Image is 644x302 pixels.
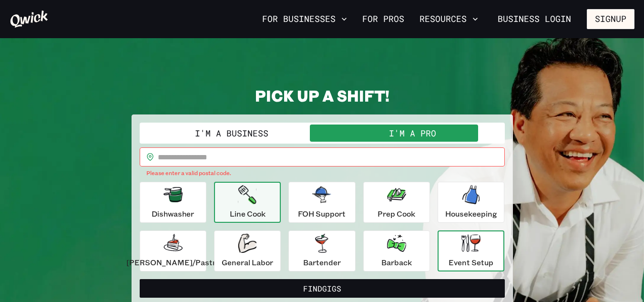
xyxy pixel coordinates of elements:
[449,257,493,268] p: Event Setup
[126,257,220,268] p: [PERSON_NAME]/Pastry
[152,208,194,219] p: Dishwasher
[288,230,355,271] button: Bartender
[142,125,322,142] button: I'm a Business
[214,182,281,223] button: Line Cook
[140,182,206,223] button: Dishwasher
[322,125,503,142] button: I'm a Pro
[288,182,355,223] button: FOH Support
[363,182,430,223] button: Prep Cook
[214,230,281,271] button: General Labor
[381,257,412,268] p: Barback
[438,230,504,271] button: Event Setup
[222,257,273,268] p: General Labor
[303,257,341,268] p: Bartender
[140,279,505,298] button: FindGigs
[363,230,430,271] button: Barback
[132,86,513,105] h2: PICK UP A SHIFT!
[258,11,351,27] button: For Businesses
[230,208,266,219] p: Line Cook
[358,11,408,27] a: For Pros
[438,182,504,223] button: Housekeeping
[378,208,415,219] p: Prep Cook
[445,208,497,219] p: Housekeeping
[416,11,482,27] button: Resources
[298,208,346,219] p: FOH Support
[140,230,206,271] button: [PERSON_NAME]/Pastry
[146,168,498,178] p: Please enter a valid postal code.
[587,9,634,29] button: Signup
[490,9,579,29] a: Business Login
